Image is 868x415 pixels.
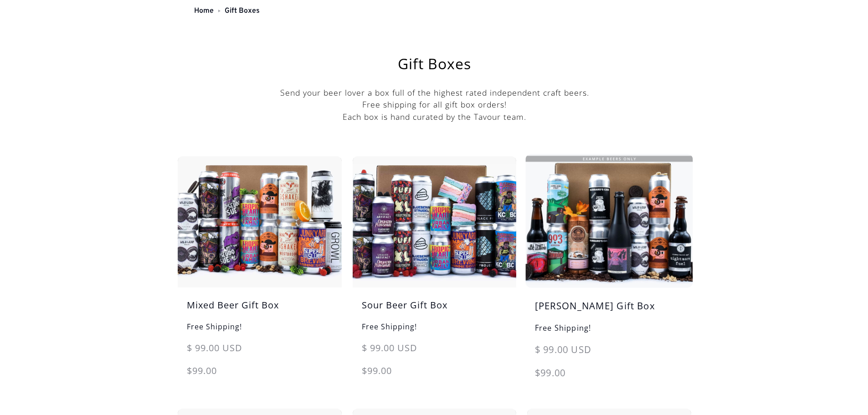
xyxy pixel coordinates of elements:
[178,156,342,387] a: Mixed Beer Gift BoxFree Shipping!$ 99.00 USD$99.00
[353,364,517,387] div: $99.00
[200,56,669,71] h1: Gift Boxes
[353,156,517,387] a: Sour Beer Gift BoxFree Shipping!$ 99.00 USD$99.00
[178,321,342,341] h6: Free Shipping!
[178,298,342,321] h5: Mixed Beer Gift Box
[526,299,693,322] h5: [PERSON_NAME] Gift Box
[178,87,692,123] p: Send your beer lover a box full of the highest rated independent craft beers. Free shipping for a...
[526,322,693,343] h6: Free Shipping!
[526,154,693,389] a: [PERSON_NAME] Gift BoxFree Shipping!$ 99.00 USD$99.00
[178,364,342,387] div: $99.00
[353,321,517,341] h6: Free Shipping!
[526,343,693,366] div: $ 99.00 USD
[353,341,517,364] div: $ 99.00 USD
[178,341,342,364] div: $ 99.00 USD
[353,298,517,321] h5: Sour Beer Gift Box
[526,366,693,389] div: $99.00
[225,6,260,15] a: Gift Boxes
[194,6,214,15] a: Home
